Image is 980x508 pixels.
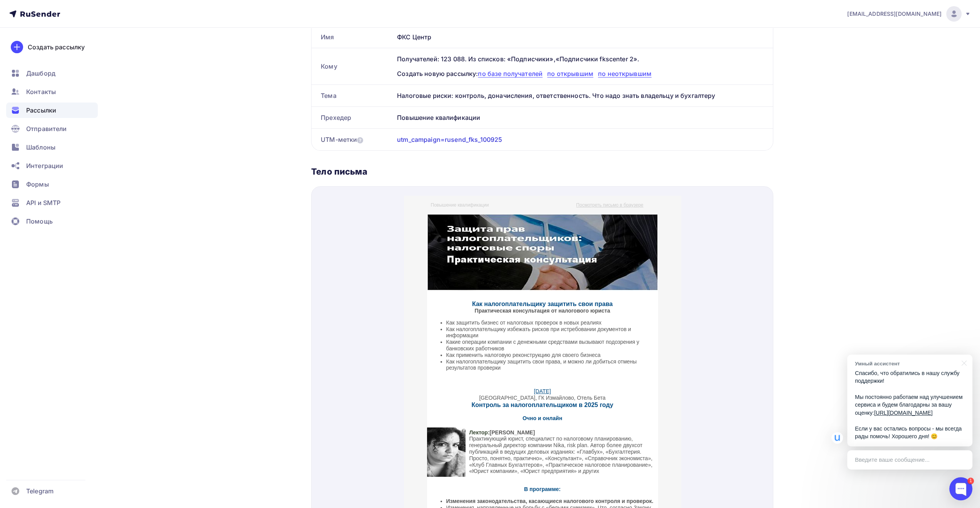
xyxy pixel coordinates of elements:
[42,380,175,392] strong: Административная и налоговая ответственность налогоплательщика.
[42,373,172,380] strong: Уголовная ответственность налогоплательщика
[42,302,250,308] strong: Изменения законодательства, касающиеся налогового контроля и проверок.
[27,199,250,205] p: [GEOGRAPHIC_DATA], ГК Измайлово, Отель Бета
[478,70,543,77] span: по базе получателей
[71,112,206,118] strong: Практическая консультация от налогового юриста
[67,206,209,212] strong: Контроль за налогоплательщиком в 2025 году
[847,6,971,22] a: [EMAIL_ADDRESS][DOMAIN_NAME]
[42,130,250,143] li: Как налогоплательщику избежать рисков при истребовании документов и информации
[321,135,363,144] div: UTM-метки
[27,7,85,12] span: Повышение квалификации
[65,240,250,279] p: Практикующий юрист, специалист по налоговому планированию, генеральный директор компании Nika, ri...
[26,486,54,496] span: Telegram
[397,69,764,78] div: Создать новую рассылку:
[42,354,224,367] strong: Взыскание задолженности по налогам организации за счет третьих лиц.
[6,103,98,118] a: Рассылки
[598,70,652,77] span: по неоткрывшим
[312,48,394,84] div: Кому
[172,7,239,12] span: Посмотреть письмо в браузере
[855,360,957,367] div: Умный ассистент
[6,177,98,192] a: Формы
[42,156,250,163] li: Как применить налоговую реконструкцию для своего бизнеса
[6,140,98,155] a: Шаблоны
[113,423,164,429] strong: Варианты участия:
[42,341,228,354] strong: Практические рекомендации по успешному прохождению налоговых проверок.
[312,85,394,106] div: Тема
[874,410,933,416] a: [URL][DOMAIN_NAME]
[42,399,234,412] strong: Блокирование счетов налогоплательщика банком и оспаривание этого действия.
[26,143,55,152] span: Шаблоны
[394,26,773,48] div: ФКС Центр
[86,234,131,240] strong: [PERSON_NAME]
[831,432,843,444] img: Умный ассистент
[26,161,63,170] span: Интеграции
[65,234,86,240] span: Лектор:
[26,69,55,78] span: Дашборд
[42,309,250,328] li: Изменения, направленные на борьбу с «белыми схемами». Что, согласно Закону о налоговой реформе, с...
[120,290,157,296] strong: В программе:
[312,26,394,48] div: Имя
[26,124,67,133] span: Отправители
[26,180,49,189] span: Формы
[23,18,254,95] img: some image
[68,105,209,111] strong: Как налогоплательщику защитить свои права
[847,10,941,18] span: [EMAIL_ADDRESS][DOMAIN_NAME]
[42,124,250,130] li: Как защитить бизнес от налоговых проверок в новых реалиях
[119,219,158,225] span: Очно и онлайн
[42,143,250,156] li: Какие операции компании с денежными средствами вызывают подозрения у банковских работников
[6,121,98,136] a: Отправители
[855,369,965,441] p: Спасибо, что обратились в нашу службу поддержки! Мы постоянно работаем над улучшением сервиса и б...
[397,54,764,64] div: Получателей: 123 088. Из списков: «Подписчики»,«Подписчики fkscenter 2».
[26,217,53,226] span: Помощь
[42,163,250,176] li: Как налогоплательщику защитить свои права, и можно ли добиться отмены результатов проверки
[394,107,773,128] div: Повышение квалификации
[42,380,250,399] li: Может ли налогоплательщик избежать ответственности, если следовал разъяснениям [PERSON_NAME] (пос...
[312,107,394,128] div: Прехедер
[311,166,773,177] div: Тело письма
[28,42,85,52] div: Создать рассылку
[26,87,56,96] span: Контакты
[6,66,98,81] a: Дашборд
[26,198,60,207] span: API и SMTP
[172,6,239,12] a: Посмотреть письмо в браузере
[26,106,56,115] span: Рассылки
[397,135,502,144] div: utm_campaign=rusend_fks_100925
[394,85,773,106] div: Налоговые риски: контроль, доначисления, ответственность. Что надо знать владельцу и бухгалтеру
[847,450,972,469] div: Введите ваше сообщение...
[130,192,147,198] a: [DATE]
[42,354,250,373] li: Субсидиарная ответственность. Практика привлечения к субсидиарной ответственности бухгалтеров.
[547,70,593,77] span: по открывшим
[6,84,98,99] a: Контакты
[967,478,974,484] div: 1
[42,328,219,341] strong: Статья 54.1 НК РФ: что необходимо доказать налоговикам, чтобы доначислить налоги — разбираемся на...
